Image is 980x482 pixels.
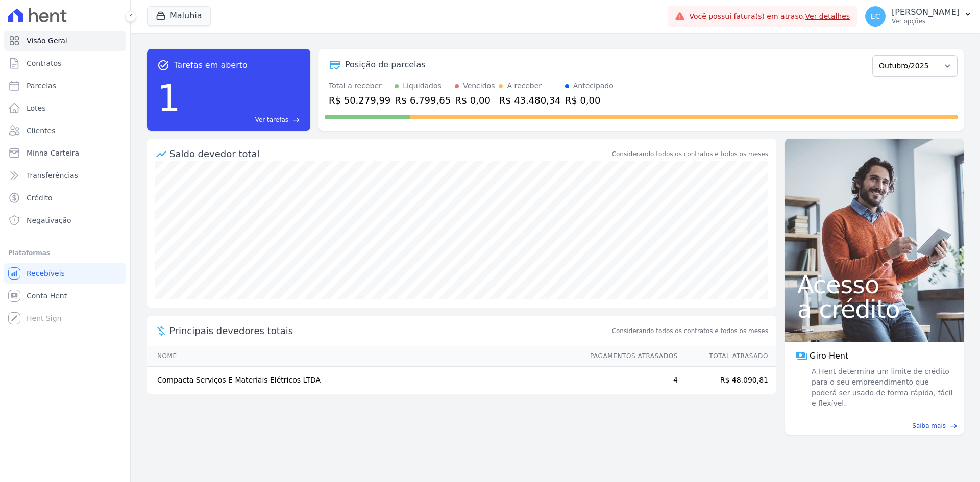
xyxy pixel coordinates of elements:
[169,324,610,338] span: Principais devedores totais
[912,421,946,430] span: Saiba mais
[580,367,678,394] td: 4
[27,268,65,278] span: Recebíveis
[810,366,953,409] span: A Hent determina um limite de crédito para o seu empreendimento que poderá ser usado de forma ráp...
[4,263,126,284] a: Recebíveis
[565,93,614,107] div: R$ 0,00
[157,71,181,124] div: 1
[174,59,248,71] span: Tarefas em aberto
[27,291,67,301] span: Conta Hent
[27,103,46,113] span: Lotes
[892,17,960,26] p: Ver opções
[4,53,126,73] a: Contratos
[892,7,960,17] p: [PERSON_NAME]
[4,75,126,96] a: Parcelas
[4,165,126,186] a: Transferências
[147,367,580,394] td: Compacta Serviços E Materiais Elétricos LTDA
[185,115,300,124] a: Ver tarefas east
[573,81,614,91] div: Antecipado
[463,81,495,91] div: Vencidos
[4,188,126,208] a: Crédito
[147,346,580,367] th: Nome
[157,59,169,71] span: task_alt
[580,346,678,367] th: Pagamentos Atrasados
[345,59,426,71] div: Posição de parcelas
[329,81,390,91] div: Total a receber
[678,367,776,394] td: R$ 48.090,81
[147,6,211,26] button: Maluhia
[403,81,442,91] div: Liquidados
[805,12,850,20] a: Ver detalhes
[797,272,951,297] span: Acesso
[4,98,126,118] a: Lotes
[4,210,126,231] a: Negativação
[27,215,71,225] span: Negativação
[4,120,126,141] a: Clientes
[689,11,850,22] span: Você possui fatura(s) em atraso.
[27,58,61,68] span: Contratos
[791,421,958,430] a: Saiba mais east
[27,125,55,136] span: Clientes
[4,143,126,163] a: Minha Carteira
[4,286,126,306] a: Conta Hent
[27,36,67,46] span: Visão Geral
[292,116,300,124] span: east
[499,93,560,107] div: R$ 43.480,34
[329,93,390,107] div: R$ 50.279,99
[455,93,495,107] div: R$ 0,00
[27,81,56,91] span: Parcelas
[678,346,776,367] th: Total Atrasado
[169,147,610,161] div: Saldo devedor total
[255,115,288,124] span: Ver tarefas
[612,326,768,336] span: Considerando todos os contratos e todos os meses
[27,193,53,203] span: Crédito
[8,247,122,259] div: Plataformas
[950,422,958,430] span: east
[871,13,880,20] span: EC
[797,297,951,321] span: a crédito
[27,148,79,158] span: Minha Carteira
[4,31,126,51] a: Visão Geral
[507,81,542,91] div: A receber
[27,170,78,181] span: Transferências
[612,149,768,159] div: Considerando todos os contratos e todos os meses
[395,93,451,107] div: R$ 6.799,65
[810,350,848,362] span: Giro Hent
[857,2,980,31] button: EC [PERSON_NAME] Ver opções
